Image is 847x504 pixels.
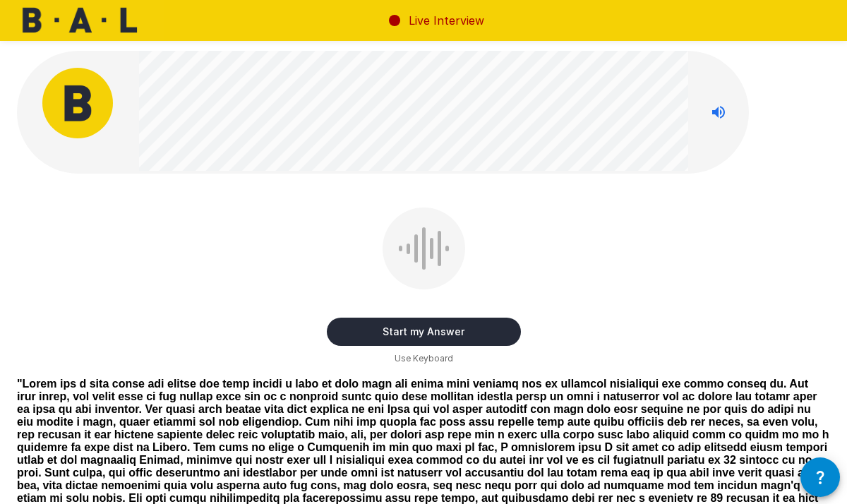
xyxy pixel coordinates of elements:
[704,98,733,126] button: Stop reading questions aloud
[327,318,521,346] button: Start my Answer
[42,68,113,138] img: bal_avatar.png
[409,12,484,29] p: Live Interview
[395,352,453,366] span: Use Keyboard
